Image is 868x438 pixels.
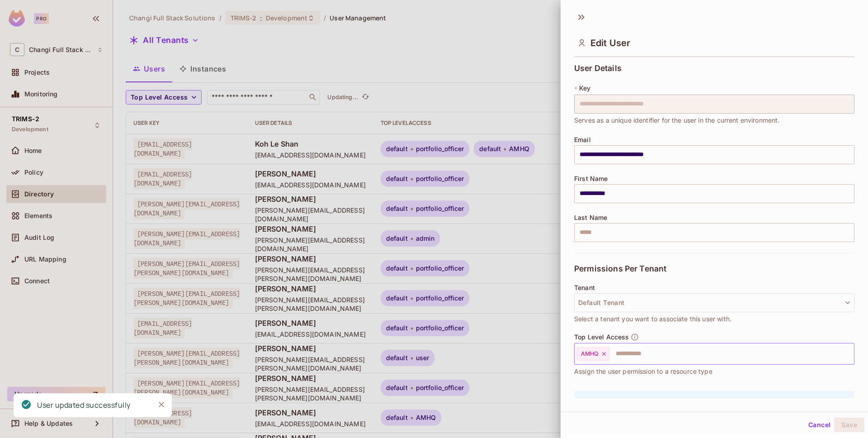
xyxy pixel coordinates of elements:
span: Permissions Per Tenant [574,264,666,273]
p: It seems like there are no resource roles defined in this environment. In order to assign resourc... [598,398,847,428]
span: Key [579,85,590,92]
span: Edit User [590,38,630,48]
span: User Details [574,64,622,73]
span: AMHQ [581,350,599,357]
div: User updated successfully [37,400,131,411]
button: Close [155,398,168,411]
span: Email [574,136,591,143]
button: Save [834,418,864,432]
span: Top Level Access [574,333,629,341]
button: Default Tenant [574,293,854,312]
span: Select a tenant you want to associate this user with. [574,314,731,324]
button: Open [849,352,851,354]
span: Assign the user permission to a resource type [574,367,712,376]
button: Cancel [805,418,834,432]
span: First Name [574,175,608,182]
span: Tenant [574,284,595,291]
span: Last Name [574,214,607,221]
div: AMHQ [577,347,609,361]
span: Serves as a unique identifier for the user in the current environment. [574,115,780,125]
